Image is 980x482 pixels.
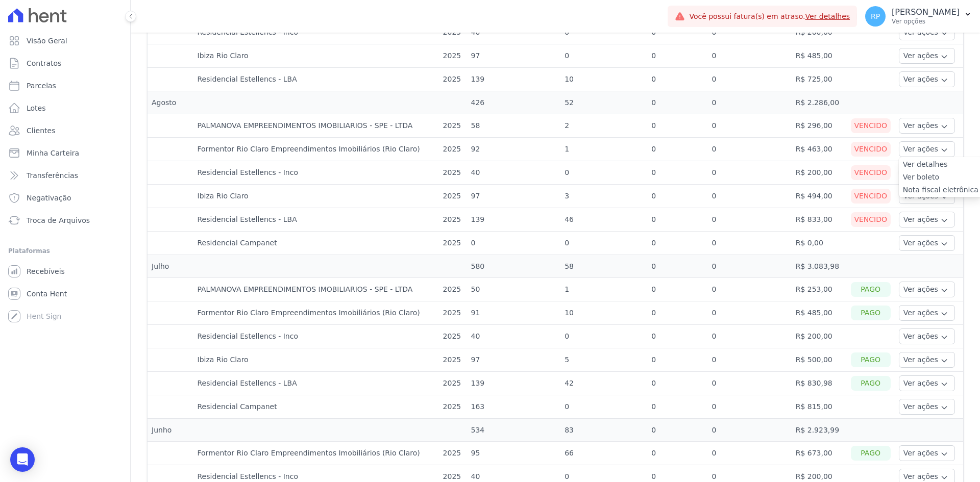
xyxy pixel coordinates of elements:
td: Formentor Rio Claro Empreendimentos Imobiliários (Rio Claro) [193,442,439,465]
div: Vencido [851,165,891,180]
td: 58 [560,255,647,278]
span: Visão Geral [27,36,67,46]
button: Ver ações [899,188,955,204]
td: 0 [560,325,647,348]
div: Vencido [851,189,891,204]
td: 0 [647,419,707,442]
td: R$ 2.286,00 [792,91,847,114]
td: 2025 [439,232,467,255]
td: R$ 0,00 [792,232,847,255]
span: Conta Hent [27,289,67,299]
div: Vencido [851,118,891,133]
td: 0 [647,161,707,185]
td: 2025 [439,44,467,68]
td: 2025 [439,68,467,91]
td: Ibiza Rio Claro [193,185,439,208]
td: R$ 815,00 [792,395,847,419]
td: 0 [647,208,707,232]
button: Ver ações [899,212,955,227]
td: 139 [467,372,561,395]
span: Parcelas [27,81,56,91]
td: 0 [647,44,707,68]
td: 163 [467,395,561,419]
td: R$ 253,00 [792,278,847,301]
p: Ver opções [892,17,960,26]
td: 3 [560,185,647,208]
button: Ver ações [899,445,955,461]
td: 2 [560,114,647,138]
td: 50 [467,278,561,301]
div: Vencido [851,142,891,157]
span: Recebíveis [27,266,65,276]
button: Ver ações [899,282,955,297]
td: 1 [560,138,647,161]
td: 66 [560,442,647,465]
td: 426 [467,91,561,114]
td: R$ 296,00 [792,114,847,138]
td: 0 [647,348,707,372]
td: 97 [467,44,561,68]
td: 0 [647,114,707,138]
button: Ver ações [899,352,955,368]
td: 97 [467,348,561,372]
span: Você possui fatura(s) em atraso. [689,11,850,22]
span: Contratos [27,58,61,68]
td: 0 [560,232,647,255]
td: 5 [560,348,647,372]
td: 0 [707,68,791,91]
td: 0 [647,442,707,465]
a: Troca de Arquivos [4,210,126,231]
div: Open Intercom Messenger [10,447,35,472]
td: 0 [647,325,707,348]
td: R$ 725,00 [792,68,847,91]
td: 0 [707,161,791,185]
td: 0 [707,114,791,138]
td: 0 [560,161,647,185]
a: Nota fiscal eletrônica [903,185,978,195]
td: 83 [560,419,647,442]
div: Pago [851,282,891,297]
td: 97 [467,185,561,208]
button: Ver ações [899,375,955,391]
td: R$ 494,00 [792,185,847,208]
button: Ver ações [899,328,955,344]
td: 2025 [439,395,467,419]
td: 42 [560,372,647,395]
button: RP [PERSON_NAME] Ver opções [857,2,980,31]
span: Troca de Arquivos [27,215,90,225]
td: Ibiza Rio Claro [193,348,439,372]
div: Vencido [851,212,891,227]
a: Minha Carteira [4,143,126,163]
td: 2025 [439,138,467,161]
td: 0 [647,91,707,114]
td: 2025 [439,114,467,138]
td: 0 [707,91,791,114]
td: 0 [467,232,561,255]
td: 52 [560,91,647,114]
td: Residencial Estellencs - Inco [193,161,439,185]
td: 1 [560,278,647,301]
td: 0 [707,372,791,395]
td: R$ 485,00 [792,44,847,68]
button: Ver ações [899,48,955,64]
td: 0 [707,301,791,325]
a: Transferências [4,165,126,186]
td: 139 [467,208,561,232]
td: 0 [707,255,791,278]
td: Formentor Rio Claro Empreendimentos Imobiliários (Rio Claro) [193,138,439,161]
div: Pago [851,446,891,461]
td: R$ 485,00 [792,301,847,325]
button: Ver ações [899,235,955,251]
td: R$ 3.083,98 [792,255,847,278]
td: Residencial Campanet [193,232,439,255]
td: 2025 [439,161,467,185]
a: Ver boleto [903,172,978,183]
p: [PERSON_NAME] [892,7,960,17]
a: Contratos [4,53,126,73]
td: PALMANOVA EMPREENDIMENTOS IMOBILIARIOS - SPE - LTDA [193,278,439,301]
a: Negativação [4,188,126,208]
a: Visão Geral [4,31,126,51]
td: 0 [560,44,647,68]
span: Clientes [27,125,55,136]
td: 2025 [439,301,467,325]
